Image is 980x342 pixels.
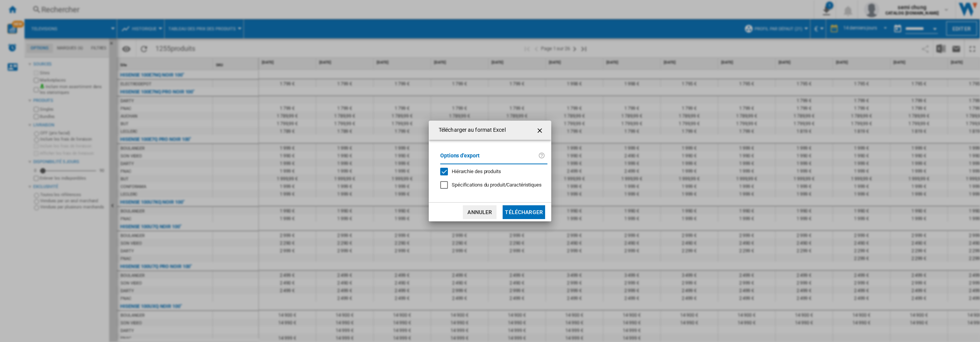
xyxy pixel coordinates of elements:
[452,182,542,188] span: Spécifications du produit/Caractéristiques
[533,123,548,138] button: getI18NText('BUTTONS.CLOSE_DIALOG')
[429,121,551,221] md-dialog: Télécharger au ...
[463,205,497,219] button: Annuler
[452,182,542,188] div: S'applique uniquement à la vision catégorie
[536,126,545,135] ng-md-icon: getI18NText('BUTTONS.CLOSE_DIALOG')
[440,168,541,175] md-checkbox: Hiérarchie des produits
[452,169,501,174] span: Hiérarchie des produits
[503,205,545,219] button: Télécharger
[435,126,506,134] h4: Télécharger au format Excel
[440,151,538,165] label: Options d'export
